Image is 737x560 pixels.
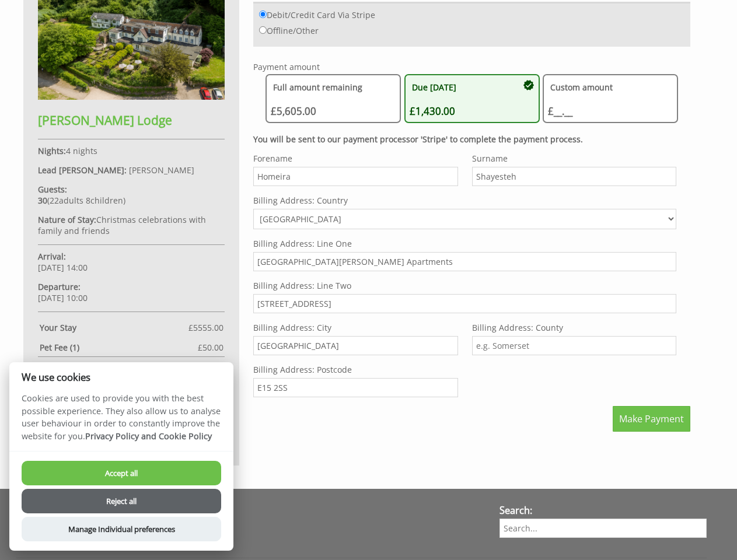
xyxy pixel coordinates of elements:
label: Billing Address: Country [253,195,676,206]
input: Offline/Other [259,26,267,34]
p: Cookies are used to provide you with the best possible experience. They also allow us to analyse ... [9,392,233,451]
h2: We use cookies [9,372,233,383]
label: Offline/Other [259,25,319,36]
label: Billing Address: City [253,322,457,333]
p: [DATE] 14:00 [38,251,225,273]
p: Christmas celebrations with family and friends [38,214,225,236]
span: £ [188,322,223,333]
label: Forename [253,153,457,164]
input: Debit/Credit Card Via Stripe [259,10,267,18]
button: Manage Individual preferences [22,517,221,541]
button: Reject all [22,489,221,513]
span: child [83,195,123,206]
strong: Lead [PERSON_NAME]: [38,164,127,176]
span: 50.00 [202,342,223,353]
strong: Your Stay [40,322,188,333]
input: Search... [500,519,707,538]
strong: Total [40,361,188,372]
input: e.g. Yeovil [253,336,457,355]
h3: Connect with us: [16,509,485,521]
a: Privacy Policy and Cookie Policy [85,430,212,442]
input: Surname [472,167,676,186]
label: Billing Address: County [472,322,676,333]
button: Custom amount £__.__ [543,74,678,123]
label: Billing Address: Line Two [253,280,676,291]
input: e.g. Cloudy Apple Street [253,294,676,313]
span: ( ) [38,195,125,206]
p: 4 nights [38,145,225,156]
label: Billing Address: Postcode [253,364,457,375]
legend: Payment amount [253,61,320,72]
span: £ [198,342,223,353]
h3: Search: [500,504,707,517]
strong: Guests: [38,184,67,195]
span: 5605.00 [193,361,223,372]
h2: [PERSON_NAME] Lodge [38,112,225,128]
strong: Departure: [38,281,81,292]
button: Due [DATE] £1,430.00 [404,74,540,123]
strong: Nights: [38,145,66,156]
label: Billing Address: Line One [253,238,676,249]
strong: Nature of Stay: [38,214,96,225]
a: [PERSON_NAME] Lodge [38,91,225,128]
span: Make Payment [619,412,684,425]
input: e.g. Two Many House [253,252,676,271]
strong: Pet Fee (1) [40,342,198,353]
label: Surname [472,153,676,164]
label: Debit/Credit Card Via Stripe [259,9,375,20]
button: Accept all [22,461,221,485]
span: adult [50,195,83,206]
span: [PERSON_NAME] [129,164,194,176]
span: 5555.00 [193,322,223,333]
span: 8 [86,195,90,206]
strong: Arrival: [38,251,66,262]
span: £ [188,361,223,372]
p: [DATE] 10:00 [38,281,225,303]
input: e.g. BA22 8WA [253,378,457,397]
strong: 30 [38,195,47,206]
strong: You will be sent to our payment processor 'Stripe' to complete the payment process. [253,134,583,145]
span: 22 [50,195,59,206]
input: Forename [253,167,457,186]
button: Make Payment [613,406,690,432]
input: e.g. Somerset [472,336,676,355]
button: Full amount remaining £5,605.00 [266,74,401,123]
span: ren [110,195,123,206]
span: s [79,195,83,206]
